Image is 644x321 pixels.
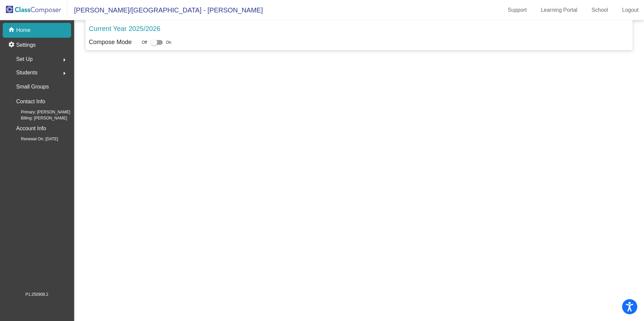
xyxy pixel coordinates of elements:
span: Primary: [PERSON_NAME] [10,109,70,115]
span: [PERSON_NAME]/[GEOGRAPHIC_DATA] - [PERSON_NAME] [67,5,263,15]
mat-icon: arrow_right [60,69,68,77]
p: Small Groups [16,82,49,92]
span: On [166,39,171,45]
a: School [586,5,613,15]
mat-icon: settings [8,41,16,49]
a: Logout [617,5,644,15]
p: Compose Mode [89,38,132,47]
span: Students [16,68,37,77]
p: Current Year 2025/2026 [89,24,160,34]
span: Off [142,39,147,45]
p: Contact Info [16,97,45,106]
span: Set Up [16,55,33,64]
p: Home [16,26,31,34]
p: Settings [16,41,36,49]
mat-icon: arrow_right [60,56,68,64]
span: Billing: [PERSON_NAME] [10,115,67,121]
a: Learning Portal [536,5,583,15]
a: Support [503,5,532,15]
mat-icon: home [8,26,16,34]
p: Account Info [16,124,46,133]
span: Renewal On: [DATE] [10,136,58,142]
